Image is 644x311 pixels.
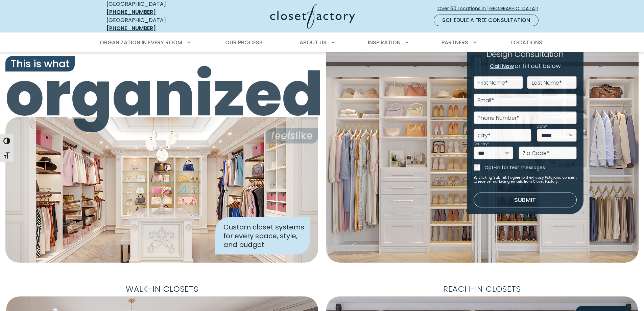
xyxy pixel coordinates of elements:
[271,128,295,143] i: feels
[442,39,468,46] span: Partners
[437,5,544,12] span: Over 60 Locations in [GEOGRAPHIC_DATA]!
[437,3,544,15] a: Over 60 Locations in [GEOGRAPHIC_DATA]!
[120,282,204,296] span: Walk-In Closets
[225,39,263,46] span: Our Process
[95,33,549,52] nav: Primary Menu
[5,64,318,125] span: organized
[434,15,539,26] a: Schedule a Free Consultation
[5,117,318,263] img: Closet Factory designed closet
[368,39,401,46] span: Inspiration
[300,39,327,46] span: About Us
[270,4,355,29] img: Closet Factory Logo
[100,39,182,46] span: Organization in Every Room
[438,282,526,296] span: Reach-In Closets
[106,16,205,32] div: [GEOGRAPHIC_DATA]
[106,8,156,16] a: [PHONE_NUMBER]
[106,24,156,32] a: [PHONE_NUMBER]
[511,39,542,46] span: Locations
[215,217,310,254] div: Custom closet systems for every space, style, and budget
[266,128,318,143] span: like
